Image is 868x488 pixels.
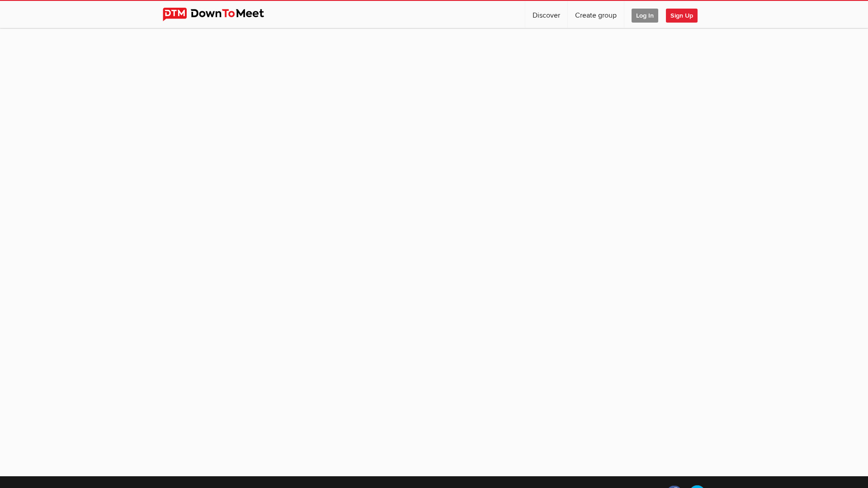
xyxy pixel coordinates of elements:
[624,1,665,28] a: Log In
[632,9,658,23] span: Log In
[666,9,698,23] span: Sign Up
[525,1,567,28] a: Discover
[666,1,705,28] a: Sign Up
[568,1,624,28] a: Create group
[163,8,278,21] img: DownToMeet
